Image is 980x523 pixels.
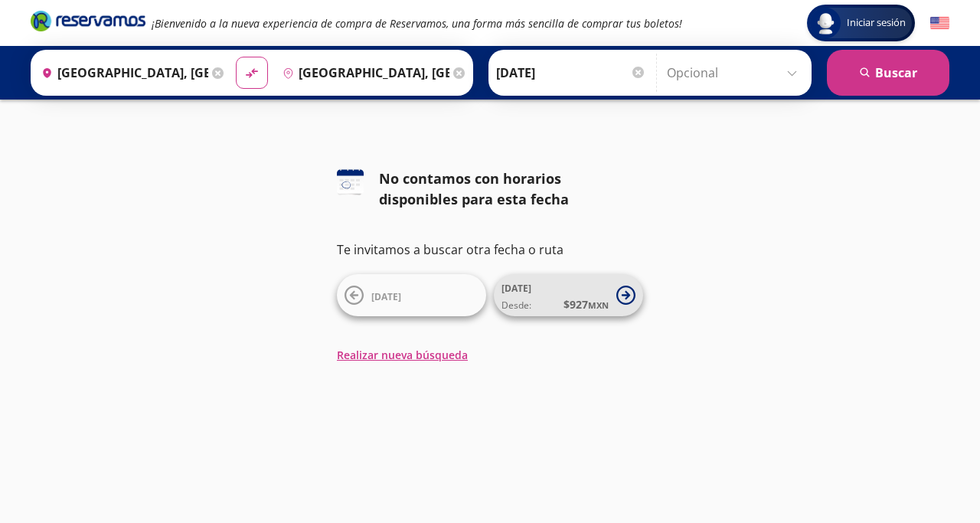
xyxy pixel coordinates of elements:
input: Buscar Origen [35,54,208,92]
input: Buscar Destino [276,54,449,92]
input: Elegir Fecha [496,54,646,92]
span: Desde: [501,299,531,312]
a: Brand Logo [31,9,145,37]
div: No contamos con horarios disponibles para esta fecha [379,168,643,210]
i: Brand Logo [31,9,145,32]
span: Iniciar sesión [841,15,912,31]
span: [DATE] [501,282,531,295]
p: Te invitamos a buscar otra fecha o ruta [337,240,643,259]
button: [DATE]Desde:$927MXN [494,274,643,316]
span: [DATE] [371,290,401,303]
button: Buscar [827,50,949,96]
em: ¡Bienvenido a la nueva experiencia de compra de Reservamos, una forma más sencilla de comprar tus... [152,16,682,31]
button: Realizar nueva búsqueda [337,347,468,363]
span: $ 927 [563,296,609,312]
button: [DATE] [337,274,486,316]
input: Opcional [667,54,804,92]
small: MXN [588,299,609,311]
button: English [930,14,949,33]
